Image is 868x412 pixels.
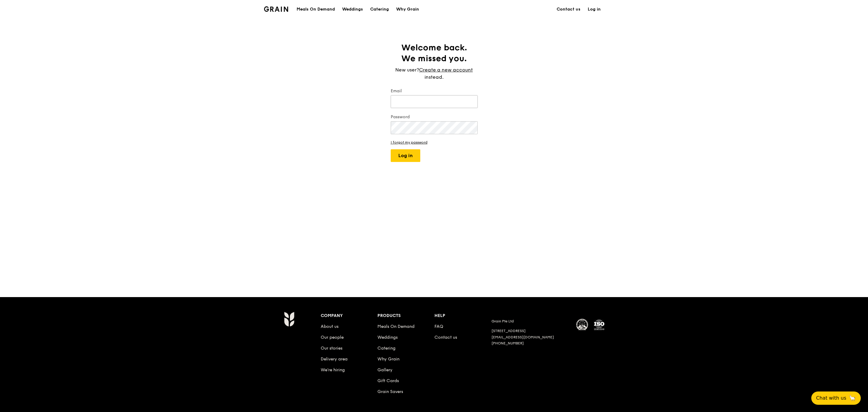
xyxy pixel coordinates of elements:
a: Log in [584,0,604,18]
div: Catering [370,0,389,18]
div: Products [377,312,434,320]
a: Delivery area [321,357,348,362]
button: Log in [391,149,420,162]
a: [EMAIL_ADDRESS][DOMAIN_NAME] [491,335,554,339]
a: Catering [377,346,396,351]
a: Our people [321,335,344,340]
a: Create a new account [419,66,473,74]
a: FAQ [434,324,443,329]
button: Chat with us🦙 [811,391,861,405]
div: Weddings [342,0,363,18]
div: Grain Pte Ltd [491,319,569,324]
a: Weddings [339,0,367,18]
div: Meals On Demand [297,0,335,18]
a: We’re hiring [321,367,345,372]
img: ISO Certified [593,319,605,331]
img: Grain [284,312,294,327]
a: Gift Cards [377,378,399,383]
img: Grain [264,6,288,12]
h1: Welcome back. We missed you. [391,42,478,64]
a: [PHONE_NUMBER] [491,341,524,345]
a: Why Grain [393,0,423,18]
label: Password [391,114,478,120]
label: Email [391,88,478,94]
img: MUIS Halal Certified [576,319,588,331]
a: Why Grain [377,357,399,362]
div: Help [434,312,491,320]
a: Grain Savers [377,389,403,394]
a: Contact us [434,335,457,340]
div: Company [321,312,378,320]
a: Gallery [377,367,393,372]
div: Why Grain [396,0,419,18]
div: [STREET_ADDRESS] [491,328,569,334]
a: Our stories [321,346,342,351]
span: New user? [395,67,419,73]
a: Meals On Demand [377,324,415,329]
a: About us [321,324,339,329]
a: Weddings [377,335,398,340]
a: I forgot my password [391,140,478,144]
a: Contact us [553,0,584,18]
span: 🦙 [849,395,856,402]
a: Catering [367,0,393,18]
span: instead. [424,74,444,80]
span: Chat with us [816,395,846,402]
